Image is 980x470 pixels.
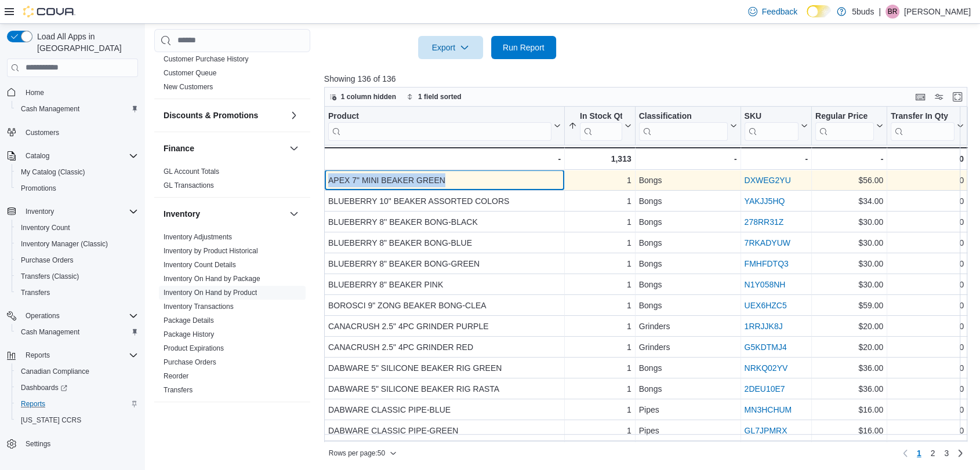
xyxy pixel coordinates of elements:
span: GL Account Totals [164,167,219,176]
a: Customer Queue [164,69,216,77]
img: Cova [23,6,75,17]
div: - [744,152,807,166]
div: 1 [568,215,631,229]
div: DABWARE CLASSIC PIPE-BLUE [328,403,561,417]
a: Promotions [16,181,61,195]
button: Display options [932,90,946,104]
div: Classification [638,111,727,140]
div: 0 [891,152,964,166]
div: DABWARE CLASSIC PIPE-GREEN [328,424,561,438]
div: Customer [154,24,310,99]
div: Bongs [638,236,736,250]
button: Canadian Compliance [12,363,143,380]
button: Inventory Manager (Classic) [12,236,143,252]
a: [US_STATE] CCRS [16,413,86,427]
span: Customers [26,128,59,137]
div: BLUEBERRY 8" BEAKER BONG-GREEN [328,257,561,271]
a: Page 3 of 3 [939,444,953,462]
a: Transfers [16,286,55,300]
span: Load All Apps in [GEOGRAPHIC_DATA] [32,31,138,54]
button: Keyboard shortcuts [913,90,927,104]
a: New Customers [164,83,213,91]
a: Package Details [164,316,214,325]
div: CANACRUSH 2.5" 4PC GRINDER PURPLE [328,319,561,333]
div: Regular Price [815,111,874,140]
a: N1Y058NH [744,280,785,289]
span: Catalog [21,149,138,163]
a: GL7JPMRX [744,426,787,435]
div: 0 [891,319,964,333]
div: $36.00 [815,382,883,396]
button: Reports [12,396,143,412]
span: Inventory Adjustments [164,232,232,242]
a: Next page [953,446,967,460]
a: Inventory Transactions [164,303,234,311]
a: 7RKADYUW [744,238,790,247]
div: 0 [891,173,964,187]
span: Canadian Compliance [16,365,138,378]
button: Product [328,111,561,140]
div: 0 [891,257,964,271]
span: Customer Queue [164,68,216,78]
span: Cash Management [21,327,79,337]
span: Transfers [164,385,193,395]
span: Washington CCRS [16,413,138,427]
button: Transfer In Qty [891,111,964,140]
span: Cash Management [16,325,138,339]
span: Dashboards [21,383,67,392]
div: BLUEBERRY 8'' BEAKER BONG-BLACK [328,215,561,229]
div: 0 [891,424,964,438]
div: 0 [891,236,964,250]
p: 5buds [852,5,874,19]
a: Inventory Count [16,221,75,235]
div: 1 [568,382,631,396]
span: Canadian Compliance [21,367,89,376]
span: 1 column hidden [341,92,396,101]
button: SKU [744,111,807,140]
button: Regular Price [815,111,883,140]
span: Reports [21,348,138,362]
button: Purchase Orders [12,252,143,268]
span: My Catalog (Classic) [16,165,138,179]
div: 1 [568,173,631,187]
div: Transfer In Qty [891,111,954,140]
p: | [879,5,881,19]
a: Customers [21,126,64,140]
a: MN3HCHUM [744,405,792,414]
a: Cash Management [16,325,84,339]
div: BOROSCI 9" ZONG BEAKER BONG-CLEA [328,298,561,312]
a: Page 2 of 3 [926,444,940,462]
div: 0 [891,278,964,292]
div: Bongs [638,215,736,229]
button: [US_STATE] CCRS [12,412,143,428]
div: DABWARE 5" SILICONE BEAKER RIG GREEN [328,361,561,375]
input: Dark Mode [807,5,831,17]
span: Catalog [26,151,49,161]
div: $59.00 [815,298,883,312]
span: Transfers (Classic) [16,269,138,283]
div: 1 [568,298,631,312]
a: Inventory Adjustments [164,233,232,241]
div: In Stock Qty [580,111,622,140]
a: Inventory by Product Historical [164,247,258,255]
a: GL Account Totals [164,167,219,176]
div: 0 [891,361,964,375]
div: Bongs [638,173,736,187]
span: Inventory Manager (Classic) [21,239,108,249]
a: GL Transactions [164,181,214,190]
div: Bongs [638,298,736,312]
div: $34.00 [815,194,883,208]
div: BLUEBERRY 8" BEAKER BONG-BLUE [328,236,561,250]
p: [PERSON_NAME] [904,5,971,19]
a: Purchase Orders [16,253,78,267]
button: Promotions [12,180,143,196]
div: 0 [891,298,964,312]
a: YAKJJ5HQ [744,196,785,206]
a: 278RR31Z [744,217,783,227]
a: Purchase Orders [164,358,216,366]
span: Reorder [164,371,188,381]
span: Inventory by Product Historical [164,246,258,256]
span: Dashboards [16,381,138,395]
div: Bongs [638,361,736,375]
span: Settings [21,436,138,451]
